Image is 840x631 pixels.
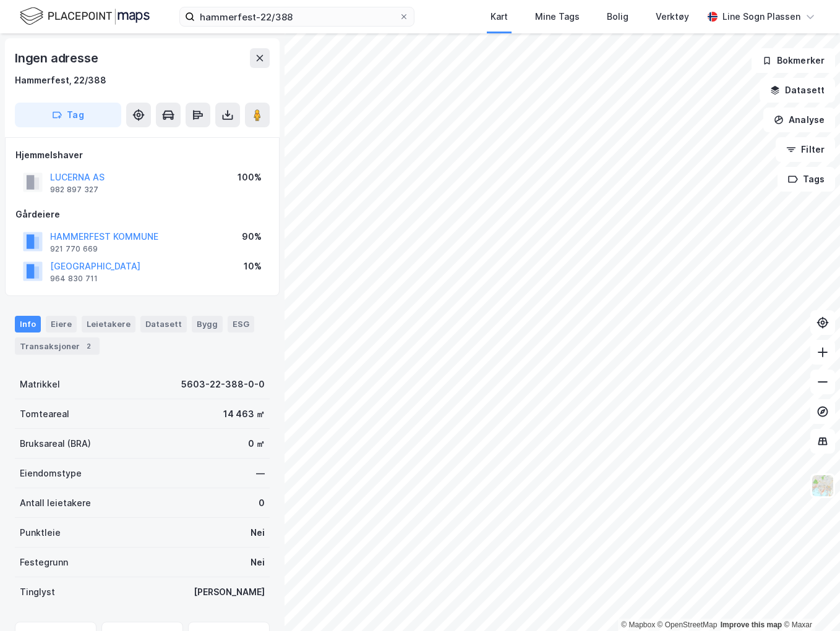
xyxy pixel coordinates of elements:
a: OpenStreetMap [658,620,718,629]
div: Eiere [46,316,77,332]
div: Transaksjoner [15,337,100,355]
div: 982 897 327 [50,185,98,195]
div: Bruksareal (BRA) [20,436,91,451]
div: Hammerfest, 22/388 [15,73,106,88]
input: Søk på adresse, matrikkel, gårdeiere, leietakere eller personer [195,7,399,26]
div: 10% [244,259,262,274]
div: 921 770 669 [50,244,98,254]
div: 100% [238,170,262,185]
div: Kontrollprogram for chat [778,572,840,631]
a: Improve this map [721,620,782,629]
div: Datasett [140,316,187,332]
div: Kart [491,9,508,24]
div: Info [15,316,41,332]
div: Tinglyst [20,585,55,599]
div: Mine Tags [535,9,580,24]
button: Tags [778,167,835,192]
div: 0 [259,496,265,510]
button: Analyse [763,108,835,132]
button: Bokmerker [752,48,835,73]
div: 5603-22-388-0-0 [181,377,265,392]
div: Tomteareal [20,407,69,421]
div: Leietakere [82,316,135,332]
div: Bolig [607,9,628,24]
div: Nei [251,525,265,540]
div: 0 ㎡ [248,436,265,451]
div: 14 463 ㎡ [223,407,265,421]
div: Verktøy [656,9,689,24]
div: Hjemmelshaver [15,148,269,163]
div: Ingen adresse [15,48,100,68]
button: Tag [15,103,121,127]
div: — [256,466,265,481]
div: 964 830 711 [50,274,98,284]
div: 90% [242,229,262,244]
div: Matrikkel [20,377,60,392]
div: Antall leietakere [20,496,91,510]
button: Datasett [760,78,835,103]
div: [PERSON_NAME] [194,585,265,599]
a: Mapbox [621,620,655,629]
div: Festegrunn [20,555,68,570]
div: Bygg [192,316,223,332]
div: Punktleie [20,525,61,540]
div: Gårdeiere [15,207,269,222]
img: logo.f888ab2527a4732fd821a326f86c7f29.svg [20,6,150,27]
div: Line Sogn Plassen [722,9,800,24]
div: Nei [251,555,265,570]
iframe: Chat Widget [778,572,840,631]
div: 2 [82,340,95,352]
div: ESG [228,316,254,332]
button: Filter [776,137,835,162]
img: Z [811,474,834,498]
div: Eiendomstype [20,466,82,481]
